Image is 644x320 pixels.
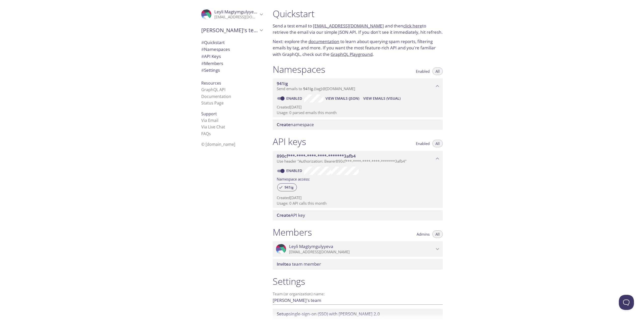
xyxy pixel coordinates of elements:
div: Leyli Magtymgulyyeva [273,241,443,257]
span: 941ig [277,81,288,86]
span: Resources [201,80,221,86]
div: Members [197,60,267,67]
span: Leyli Magtymgulyyeva [214,9,259,15]
span: View Emails (JSON) [326,95,359,101]
a: click here [403,23,422,29]
div: Leyli Magtymgulyyeva [197,6,267,23]
span: namespace [277,122,314,127]
span: # [201,60,204,66]
div: Invite a team member [273,259,443,269]
div: Team Settings [197,67,267,74]
span: # [201,46,204,52]
span: Namespaces [201,46,230,52]
div: 941ig namespace [273,78,443,94]
span: API Keys [201,53,221,59]
button: Admins [414,230,433,238]
h1: Quickstart [273,8,443,19]
div: Create API Key [273,210,443,221]
h1: Members [273,227,312,238]
span: Quickstart [201,40,225,45]
span: Invite [277,261,289,267]
span: # [201,53,204,59]
div: Create namespace [273,119,443,130]
h1: Settings [273,276,443,287]
span: [PERSON_NAME]'s team [201,27,258,34]
p: Created [DATE] [277,104,439,110]
span: # [201,67,204,73]
a: GraphQL API [201,87,225,92]
span: View Emails (Visual) [363,95,400,101]
span: Leyli Magtymgulyyeva [289,244,333,249]
a: FAQ [201,131,211,136]
p: [EMAIL_ADDRESS][DOMAIN_NAME] [289,250,434,255]
p: [EMAIL_ADDRESS][DOMAIN_NAME] [214,15,258,20]
span: Create [277,122,291,127]
span: © [DOMAIN_NAME] [201,141,235,147]
h1: API keys [273,136,306,147]
span: 941ig [281,185,297,190]
span: Send emails to . {tag} @[DOMAIN_NAME] [277,86,355,91]
button: Enabled [413,67,433,75]
div: Leyli's team [197,24,267,37]
span: Create [277,212,291,218]
a: Via Email [201,118,218,123]
a: Via Live Chat [201,124,225,130]
div: API Keys [197,53,267,60]
h1: Namespaces [273,64,325,75]
div: Namespaces [197,46,267,53]
a: Status Page [201,100,224,106]
a: Enabled [286,168,304,173]
div: Quickstart [197,39,267,46]
a: documentation [308,39,339,44]
span: Settings [201,67,220,73]
div: Setup SSO [273,309,443,319]
button: Enabled [413,140,433,147]
a: [EMAIL_ADDRESS][DOMAIN_NAME] [313,23,384,29]
iframe: Help Scout Beacon - Open [619,295,634,310]
p: Send a test email to and then to retrieve the email via our simple JSON API. If you don't see it ... [273,23,443,35]
a: Enabled [286,96,304,101]
button: All [432,140,443,147]
p: Created [DATE] [277,195,439,200]
span: Members [201,60,223,66]
label: Namespace access: [277,175,310,182]
span: Support [201,111,217,117]
button: All [432,230,443,238]
span: # [201,40,204,45]
button: View Emails (JSON) [324,94,361,102]
span: 941ig [303,86,313,91]
span: API key [277,212,305,218]
span: a team member [277,261,321,267]
label: Team (or organization) name: [273,292,325,296]
a: GraphQL Playground [331,51,373,57]
p: Usage: 0 parsed emails this month [277,110,439,115]
p: Usage: 0 API calls this month [277,201,439,206]
button: All [432,67,443,75]
span: s [209,131,211,136]
div: 941ig [277,183,297,191]
a: Documentation [201,94,231,99]
button: View Emails (Visual) [361,94,403,102]
p: Next: explore the to learn about querying spam reports, filtering emails by tag, and more. If you... [273,38,443,58]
